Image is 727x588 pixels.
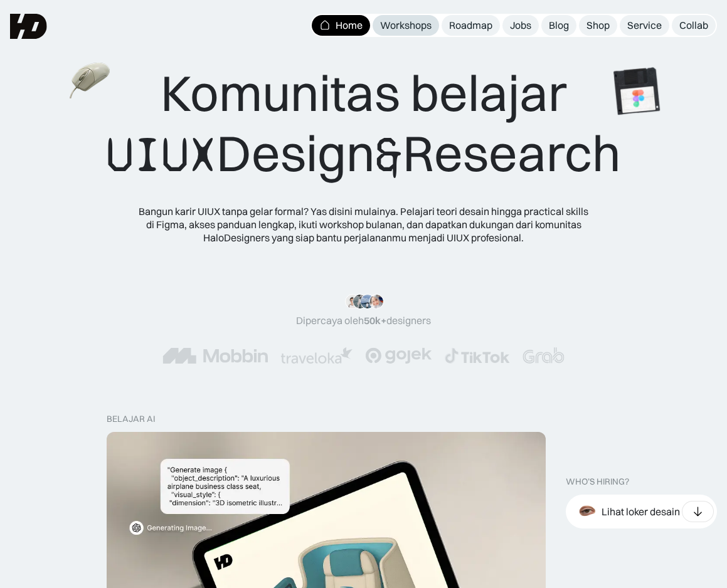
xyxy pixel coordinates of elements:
[364,314,386,327] span: 50k+
[672,15,716,36] a: Collab
[679,19,708,32] div: Collab
[106,125,216,185] span: UIUX
[602,505,680,518] div: Lihat loker desain
[336,19,363,32] div: Home
[449,19,492,32] div: Roadmap
[375,125,403,185] span: &
[107,414,155,424] div: belajar ai
[106,63,621,185] div: Komunitas belajar Design Research
[442,15,500,36] a: Roadmap
[620,15,669,36] a: Service
[312,15,370,36] a: Home
[579,15,617,36] a: Shop
[502,15,539,36] a: Jobs
[586,19,610,32] div: Shop
[138,205,590,244] div: Bangun karir UIUX tanpa gelar formal? Yas disini mulainya. Pelajari teori desain hingga practical...
[510,19,531,32] div: Jobs
[566,476,629,487] div: WHO’S HIRING?
[380,19,432,32] div: Workshops
[373,15,439,36] a: Workshops
[296,314,431,327] div: Dipercaya oleh designers
[549,19,569,32] div: Blog
[541,15,576,36] a: Blog
[627,19,662,32] div: Service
